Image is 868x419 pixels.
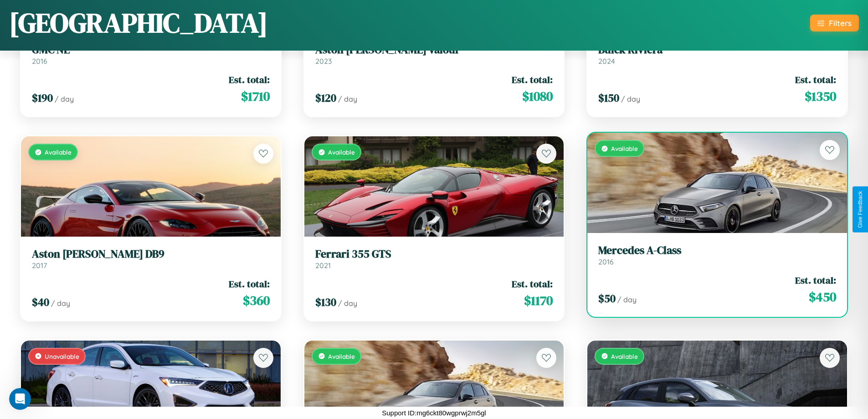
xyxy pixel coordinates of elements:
[611,145,638,152] span: Available
[229,73,270,86] span: Est. total:
[598,43,836,66] a: Buick Riviera2024
[32,43,270,66] a: GMC NE2016
[328,352,355,360] span: Available
[795,274,836,287] span: Est. total:
[512,73,553,86] span: Est. total:
[328,148,355,156] span: Available
[611,352,638,360] span: Available
[9,388,31,410] iframe: Intercom live chat
[315,295,336,310] span: $ 130
[32,90,53,105] span: $ 190
[32,261,47,270] span: 2017
[45,352,79,360] span: Unavailable
[598,257,614,266] span: 2016
[315,90,336,105] span: $ 120
[32,295,49,310] span: $ 40
[512,277,553,290] span: Est. total:
[617,295,637,304] span: / day
[315,57,332,66] span: 2023
[598,244,836,266] a: Mercedes A-Class2016
[524,291,553,310] span: $ 1170
[338,299,357,308] span: / day
[829,18,852,28] div: Filters
[32,248,270,270] a: Aston [PERSON_NAME] DB92017
[598,291,616,306] span: $ 50
[32,57,47,66] span: 2016
[598,244,836,257] h3: Mercedes A-Class
[598,57,615,66] span: 2024
[315,43,553,66] a: Aston [PERSON_NAME] Valour2023
[243,291,270,310] span: $ 360
[229,277,270,290] span: Est. total:
[621,94,640,103] span: / day
[382,407,486,419] p: Support ID: mg6ckt80wgprwj2m5gl
[795,73,836,86] span: Est. total:
[315,261,331,270] span: 2021
[522,87,553,105] span: $ 1080
[338,94,357,103] span: / day
[805,87,836,105] span: $ 1350
[315,248,553,270] a: Ferrari 355 GTS2021
[810,15,859,31] button: Filters
[55,94,74,103] span: / day
[598,90,619,105] span: $ 150
[315,43,553,57] h3: Aston [PERSON_NAME] Valour
[241,87,270,105] span: $ 1710
[9,4,268,41] h1: [GEOGRAPHIC_DATA]
[315,248,553,261] h3: Ferrari 355 GTS
[32,248,270,261] h3: Aston [PERSON_NAME] DB9
[857,191,863,228] div: Give Feedback
[51,299,70,308] span: / day
[45,148,72,156] span: Available
[809,288,836,306] span: $ 450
